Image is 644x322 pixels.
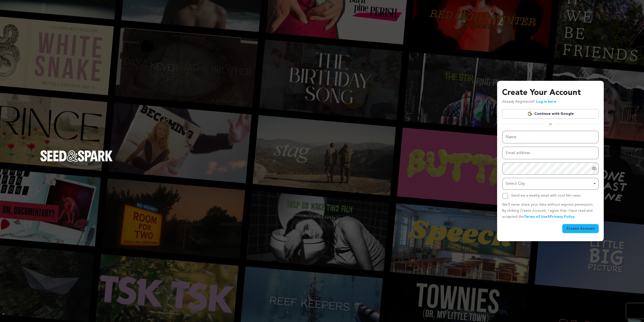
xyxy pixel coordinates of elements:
a: Privacy Policy [550,215,575,219]
input: Email address [502,147,599,159]
p: We’ll never share your data without express permission. By clicking Create Account, I agree that ... [502,202,599,220]
label: Send me a weekly email with cool film news [511,194,581,197]
a: Terms of Use [524,215,547,219]
span: or [546,122,555,127]
img: Google logo [527,111,532,116]
input: Name [502,131,599,144]
button: Create Account [562,224,599,233]
p: Already Registered? [502,99,556,105]
div: Select City [506,180,592,188]
h3: Create Your Account [502,87,599,99]
a: Seed&Spark Homepage [40,150,113,171]
a: Show password as plain text. Warning: this will display your password on the screen. [592,166,597,171]
a: Continue with Google [502,109,599,119]
a: Log in here [536,100,556,103]
img: Seed&Spark Logo [40,150,113,161]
